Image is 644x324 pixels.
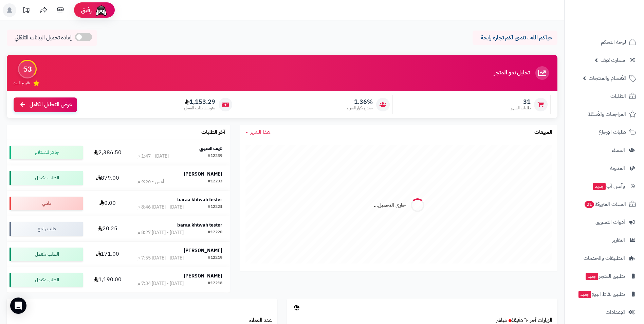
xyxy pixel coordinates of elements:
[569,304,640,320] a: الإعدادات
[593,183,606,190] span: جديد
[569,124,640,140] a: طلبات الإرجاع
[86,165,129,191] td: 879.00
[86,242,129,267] td: 171.00
[511,105,531,111] span: طلبات الشهر
[586,273,598,280] span: جديد
[86,267,129,292] td: 1,190.00
[10,222,83,236] div: طلب راجع
[86,191,129,216] td: 0.00
[14,97,77,112] a: عرض التحليل الكامل
[137,280,184,287] div: [DATE] - [DATE] 7:34 م
[578,289,625,299] span: تطبيق نقاط البيع
[10,248,83,261] div: الطلب مكتمل
[137,178,164,185] div: أمس - 9:20 م
[137,255,184,262] div: [DATE] - [DATE] 7:55 م
[595,217,625,227] span: أدوات التسويق
[569,268,640,284] a: تطبيق المتجرجديد
[137,229,184,236] div: [DATE] - [DATE] 8:27 م
[15,34,72,42] span: إعادة تحميل البيانات التلقائي
[30,101,72,109] span: عرض التحليل الكامل
[511,98,531,106] span: 31
[184,98,215,106] span: 1,153.29
[184,170,222,178] strong: [PERSON_NAME]
[177,221,222,229] strong: baraa khtwah tester
[374,201,406,209] div: جاري التحميل...
[478,34,552,42] p: حياكم الله ، نتمنى لكم تجارة رابحة
[612,235,625,245] span: التقارير
[534,129,552,136] h3: المبيعات
[208,255,222,262] div: #12219
[137,204,184,211] div: [DATE] - [DATE] 8:46 م
[584,199,626,209] span: السلات المتروكة
[569,160,640,176] a: المدونة
[10,146,83,159] div: جاهز للاستلام
[10,197,83,210] div: ملغي
[86,140,129,165] td: 2,386.50
[201,129,225,136] h3: آخر الطلبات
[10,171,83,185] div: الطلب مكتمل
[199,145,222,152] strong: نايف العتيبي
[569,250,640,266] a: التطبيقات والخدمات
[606,307,625,317] span: الإعدادات
[86,216,129,241] td: 20.25
[585,201,594,208] span: 21
[10,298,26,314] div: Open Intercom Messenger
[208,229,222,236] div: #12220
[599,127,626,137] span: طلبات الإرجاع
[578,291,591,298] span: جديد
[569,88,640,104] a: الطلبات
[494,70,530,76] h3: تحليل نمو المتجر
[208,178,222,185] div: #12233
[14,80,30,86] span: تقييم النمو
[184,105,215,111] span: متوسط طلب العميل
[588,109,626,119] span: المراجعات والأسئلة
[208,280,222,287] div: #12218
[250,128,271,136] span: هذا الشهر
[569,178,640,194] a: وآتس آبجديد
[10,273,83,287] div: الطلب مكتمل
[569,232,640,248] a: التقارير
[592,181,625,191] span: وآتس آب
[18,3,35,19] a: تحديثات المنصة
[610,91,626,101] span: الطلبات
[569,214,640,230] a: أدوات التسويق
[94,3,108,17] img: ai-face.png
[245,128,271,136] a: هذا الشهر
[585,271,625,281] span: تطبيق المتجر
[137,153,169,160] div: [DATE] - 1:47 م
[208,153,222,160] div: #12239
[347,105,373,111] span: معدل تكرار الشراء
[569,196,640,212] a: السلات المتروكة21
[612,145,625,155] span: العملاء
[610,163,625,173] span: المدونة
[177,196,222,203] strong: baraa khtwah tester
[569,106,640,122] a: المراجعات والأسئلة
[601,37,626,47] span: لوحة التحكم
[81,6,92,14] span: رفيق
[601,55,625,65] span: سمارت لايف
[569,142,640,158] a: العملاء
[184,272,222,280] strong: [PERSON_NAME]
[184,247,222,254] strong: [PERSON_NAME]
[569,34,640,50] a: لوحة التحكم
[569,286,640,302] a: تطبيق نقاط البيعجديد
[208,204,222,211] div: #12221
[589,73,626,83] span: الأقسام والمنتجات
[347,98,373,106] span: 1.36%
[598,17,638,32] img: logo-2.png
[584,253,625,263] span: التطبيقات والخدمات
